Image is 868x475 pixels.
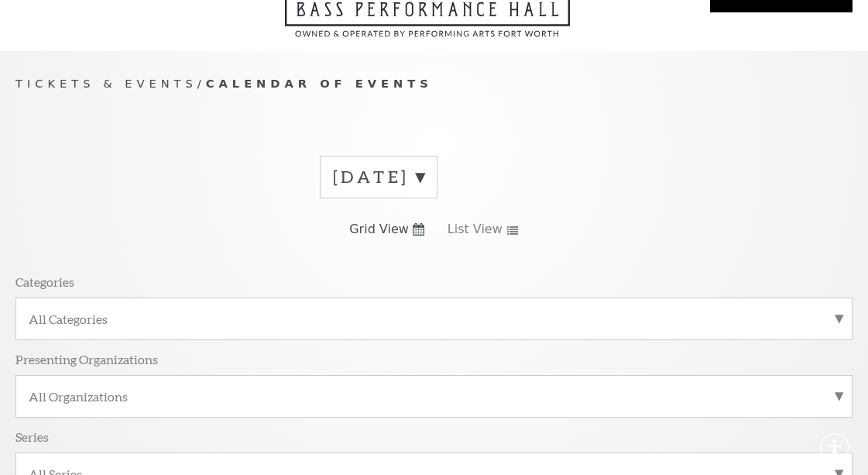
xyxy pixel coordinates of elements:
[29,388,839,404] label: All Organizations
[448,221,503,238] span: List View
[29,311,839,327] label: All Categories
[15,351,158,367] p: Presenting Organizations
[206,77,433,90] span: Calendar of Events
[15,274,74,290] p: Categories
[15,74,853,94] p: /
[349,221,409,238] span: Grid View
[333,165,424,189] label: [DATE]
[15,429,49,445] p: Series
[15,77,197,90] span: Tickets & Events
